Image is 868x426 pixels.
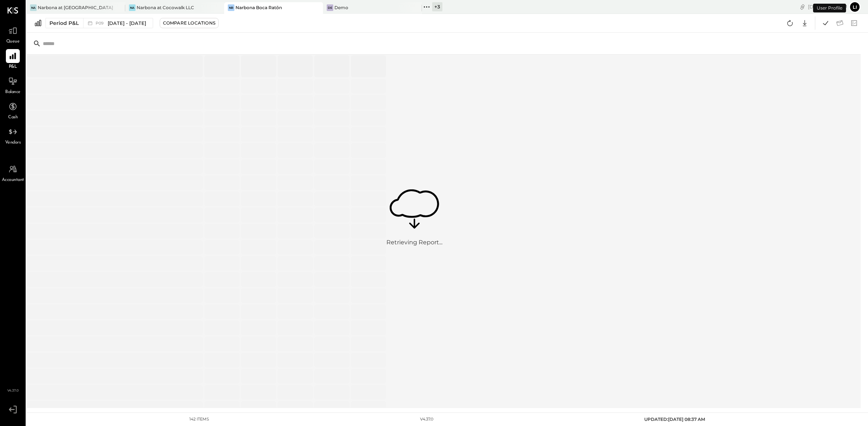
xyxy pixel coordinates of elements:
div: Period P&L [49,19,79,27]
span: Accountant [2,177,24,184]
span: P09 [96,21,106,25]
span: Cash [8,114,18,121]
div: Narbona at Cocowalk LLC [137,4,194,11]
div: NB [228,4,234,11]
div: Na [129,4,136,11]
div: Na [30,4,37,11]
div: + 3 [432,2,442,11]
div: Compare Locations [163,20,215,26]
a: Balance [0,74,25,96]
a: Vendors [0,125,25,146]
div: Narbona at [GEOGRAPHIC_DATA] LLC [38,4,114,11]
div: Demo [334,4,348,11]
a: P&L [0,49,25,70]
a: Cash [0,100,25,121]
div: copy link [799,3,806,11]
div: De [327,4,333,11]
div: Narbona Boca Ratōn [235,4,282,11]
a: Accountant [0,162,25,184]
div: Retrieving Report... [386,239,442,247]
div: [DATE] [808,3,847,10]
a: Queue [0,24,25,45]
div: User Profile [813,4,846,12]
span: P&L [9,64,17,70]
div: v 4.37.0 [420,416,433,422]
button: Period P&L P09[DATE] - [DATE] [45,18,153,28]
span: [DATE] - [DATE] [108,20,146,27]
span: Queue [6,38,20,45]
div: 142 items [189,416,209,422]
button: Li [849,1,861,13]
span: UPDATED: [DATE] 08:37 AM [644,416,705,422]
span: Vendors [5,140,21,146]
span: Balance [5,89,21,96]
button: Compare Locations [160,18,219,28]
